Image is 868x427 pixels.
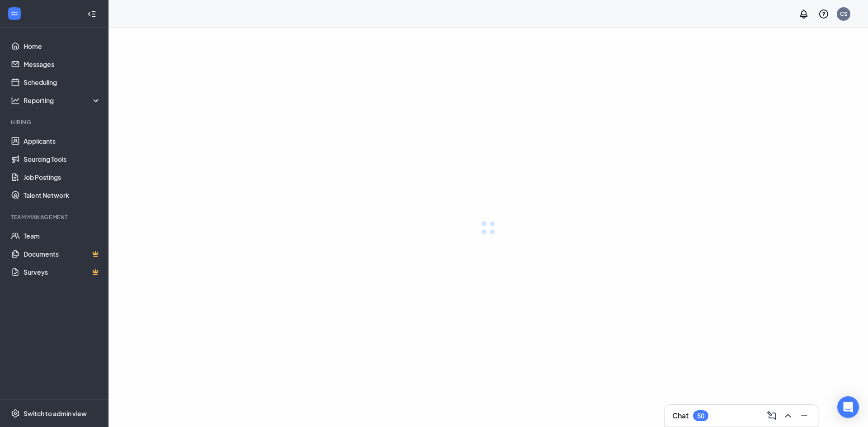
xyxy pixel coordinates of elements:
div: Hiring [11,118,99,126]
div: Open Intercom Messenger [837,396,859,418]
svg: Analysis [11,96,20,105]
div: CS [840,10,848,18]
svg: QuestionInfo [818,9,829,19]
div: Reporting [24,96,101,105]
svg: Settings [11,409,20,418]
a: Applicants [24,132,101,150]
div: Team Management [11,213,99,221]
button: ComposeMessage [764,408,778,423]
svg: ChevronUp [783,410,793,421]
button: ChevronUp [780,408,794,423]
a: Sourcing Tools [24,150,101,168]
a: SurveysCrown [24,263,101,281]
svg: WorkstreamLogo [10,9,19,18]
svg: Collapse [87,9,96,19]
div: Switch to admin view [24,409,87,418]
div: 50 [697,412,704,420]
svg: ComposeMessage [766,410,777,421]
a: Talent Network [24,186,101,204]
a: DocumentsCrown [24,245,101,263]
a: Job Postings [24,168,101,186]
a: Home [24,37,101,55]
svg: Notifications [798,9,809,19]
a: Team [24,227,101,245]
h3: Chat [672,411,689,421]
button: Minimize [796,408,811,423]
svg: Minimize [799,410,810,421]
a: Scheduling [24,73,101,91]
a: Messages [24,55,101,73]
